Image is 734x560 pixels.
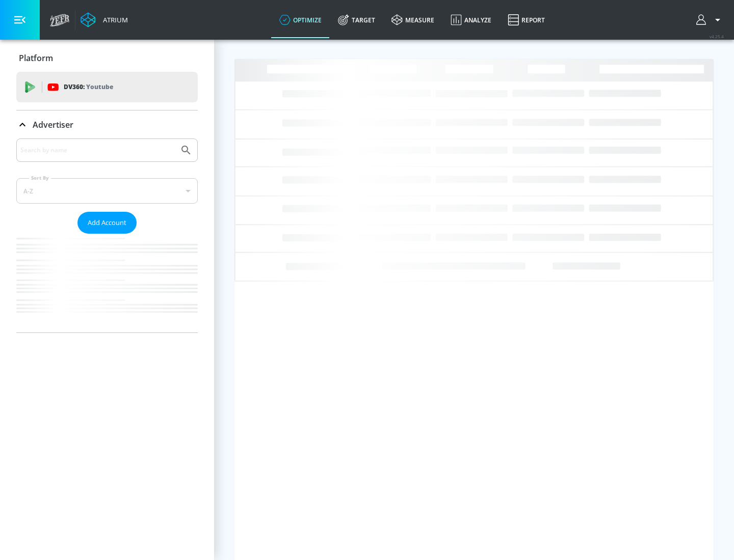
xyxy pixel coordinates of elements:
span: v 4.25.4 [710,34,724,39]
label: Sort By [29,175,51,181]
a: Target [330,2,383,38]
a: measure [383,2,442,38]
div: Platform [16,44,198,72]
a: Analyze [442,2,500,38]
div: Atrium [99,15,128,24]
button: Add Account [77,212,137,234]
nav: list of Advertiser [16,234,198,332]
p: Youtube [86,81,113,92]
p: Platform [19,52,53,64]
span: Add Account [88,217,126,229]
a: Report [500,2,553,38]
div: DV360: Youtube [16,72,198,102]
a: Atrium [81,12,128,27]
div: A-Z [16,178,198,204]
p: DV360: [64,81,113,93]
div: Advertiser [16,138,198,332]
div: Advertiser [16,110,198,139]
a: optimize [271,2,330,38]
input: Search by name [20,144,175,157]
p: Advertiser [33,119,73,130]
